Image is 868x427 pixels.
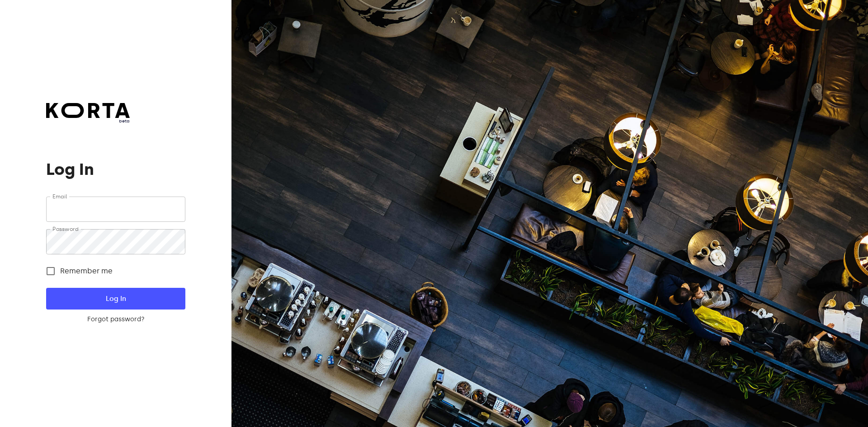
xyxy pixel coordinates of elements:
[46,103,130,124] a: beta
[46,118,130,124] span: beta
[46,315,185,324] a: Forgot password?
[60,266,113,277] span: Remember me
[46,160,185,178] h1: Log In
[46,103,130,118] img: Korta
[61,293,170,305] span: Log In
[46,288,185,310] button: Log In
